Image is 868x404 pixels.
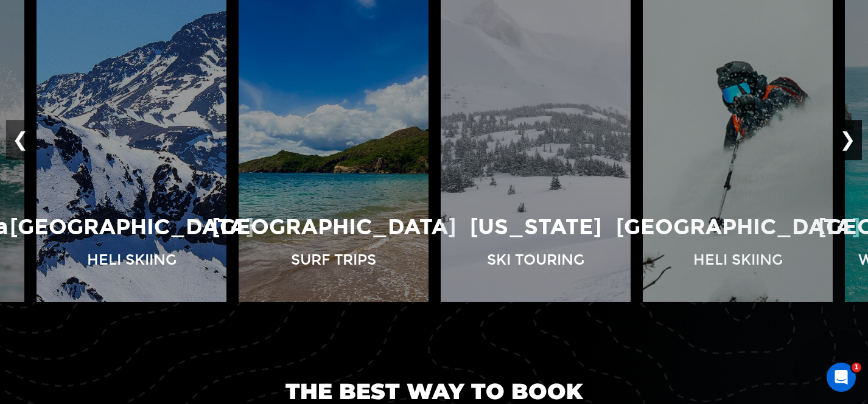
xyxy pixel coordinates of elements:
[833,120,862,160] button: ❯
[827,363,856,392] iframe: Intercom live chat
[291,249,376,270] p: Surf Trips
[470,212,601,243] p: [US_STATE]
[6,120,35,160] button: ❮
[487,249,584,270] p: Ski Touring
[87,249,177,270] p: Heli Skiing
[616,212,860,243] p: [GEOGRAPHIC_DATA]
[10,212,254,243] p: [GEOGRAPHIC_DATA]
[212,212,456,243] p: [GEOGRAPHIC_DATA]
[852,363,861,372] span: 1
[693,249,783,270] p: Heli Skiing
